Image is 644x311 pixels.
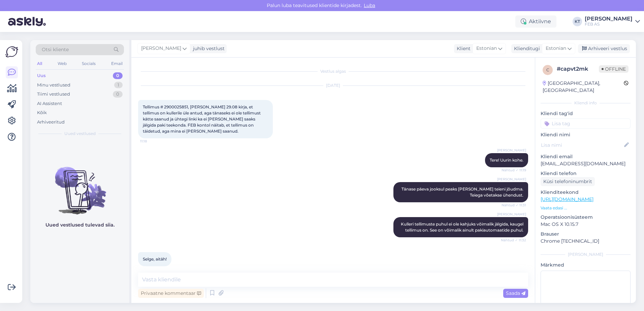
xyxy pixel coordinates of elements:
span: c [546,67,549,72]
div: Küsi telefoninumbrit [541,177,595,186]
span: 11:18 [140,139,165,144]
p: Kliendi nimi [541,131,631,138]
div: Vestlus algas [138,68,528,74]
div: Arhiveeri vestlus [578,44,630,53]
a: [URL][DOMAIN_NAME] [541,196,593,202]
span: [PERSON_NAME] [497,148,526,153]
p: Kliendi tag'id [541,110,631,117]
div: AI Assistent [37,100,62,107]
p: Märkmed [541,262,631,269]
div: [PERSON_NAME] [585,16,633,22]
span: [PERSON_NAME] [497,212,526,217]
p: Vaata edasi ... [541,205,631,211]
div: FEB AS [585,22,633,27]
div: 0 [113,72,123,79]
p: Mac OS X 10.15.7 [541,221,631,228]
div: [DATE] [138,82,528,89]
p: Operatsioonisüsteem [541,214,631,221]
span: Saada [506,290,525,296]
span: [PERSON_NAME] [141,45,181,52]
span: Otsi kliente [42,46,69,53]
span: Luba [362,2,377,8]
div: 0 [113,91,123,98]
p: Uued vestlused tulevad siia. [45,221,115,229]
div: Tiimi vestlused [37,91,70,98]
img: Askly Logo [5,45,18,58]
input: Lisa tag [541,118,631,129]
p: [EMAIL_ADDRESS][DOMAIN_NAME] [541,160,631,167]
div: Privaatne kommentaar [138,289,204,298]
div: Kõik [37,109,47,116]
div: 1 [114,82,123,89]
span: Selge, aitäh! [143,256,167,262]
span: Estonian [546,45,566,52]
div: [GEOGRAPHIC_DATA], [GEOGRAPHIC_DATA] [543,80,624,94]
a: [PERSON_NAME]FEB AS [585,16,640,27]
span: Offline [599,65,629,73]
div: # capvt2mk [557,65,599,73]
input: Lisa nimi [541,141,623,149]
div: Uus [37,72,46,79]
div: Minu vestlused [37,82,70,89]
div: Aktiivne [515,15,556,28]
span: Tellimus # 2900025851, [PERSON_NAME] 29.08 kirja, et tellimus on kullerile üle antud, aga tänasek... [143,104,262,134]
div: [PERSON_NAME] [541,251,631,257]
span: Kulleri tellimuste puhul ei ole kahjuks võimalik jälgida, kaugel tellimus on. See on võimalik ain... [401,221,524,233]
span: Estonian [476,45,497,52]
span: Tänase päeva jooksul peaks [PERSON_NAME] teieni jõudma. Teiega võetakse ühendust. [401,186,524,198]
div: Socials [80,59,97,68]
span: Nähtud ✓ 11:32 [501,238,526,243]
img: No chats [30,155,129,215]
span: Uued vestlused [64,131,96,137]
div: Web [56,59,68,68]
p: Kliendi telefon [541,170,631,177]
span: Nähtud ✓ 11:19 [501,168,526,173]
p: Chrome [TECHNICAL_ID] [541,238,631,245]
div: Klienditugi [511,45,540,52]
span: Tere! Uurin kohe. [490,158,523,163]
p: Klienditeekond [541,189,631,196]
div: Email [110,59,124,68]
div: juhib vestlust [190,45,225,52]
div: Klient [454,45,471,52]
div: Arhiveeritud [37,119,65,126]
div: KT [573,17,582,26]
p: Brauser [541,231,631,238]
span: [PERSON_NAME] [497,177,526,182]
span: Nähtud ✓ 11:31 [501,203,526,208]
div: All [36,59,43,68]
div: Kliendi info [541,100,631,106]
p: Kliendi email [541,153,631,160]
